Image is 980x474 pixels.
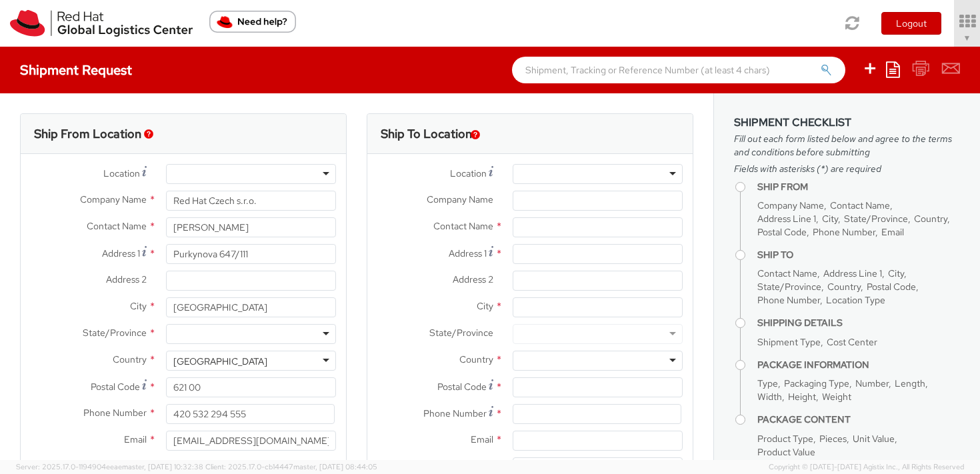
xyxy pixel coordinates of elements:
span: Weight [822,391,851,403]
span: State/Province [83,327,147,339]
span: Contact Name [757,267,817,279]
span: Type [757,377,778,389]
span: master, [DATE] 10:32:38 [122,462,203,471]
span: Location Type [826,294,885,306]
h3: Ship To Location [381,127,472,141]
span: Product Value [757,446,815,458]
span: Packaging Type [784,377,849,389]
span: Company Name [80,193,147,205]
span: City [888,267,904,279]
span: Cost Center [827,336,877,348]
span: Fields with asterisks (*) are required [734,162,960,175]
span: Length [895,377,925,389]
span: Width [757,391,782,403]
span: Postal Code [91,381,140,393]
span: Company Name [757,199,824,211]
span: Postal Code [867,281,916,293]
span: Fill out each form listed below and agree to the terms and conditions before submitting [734,132,960,159]
button: Logout [881,12,941,35]
div: [GEOGRAPHIC_DATA] [173,355,267,368]
span: Phone Number [813,226,875,238]
span: Product Type [757,433,813,445]
h3: Shipment Checklist [734,117,960,129]
span: Email [124,433,147,445]
span: Country [459,353,493,365]
span: Address 2 [453,273,493,285]
span: Client: 2025.17.0-cb14447 [205,462,377,471]
span: Unit Value [853,433,895,445]
span: Postal Code [437,381,487,393]
span: State/Province [757,281,821,293]
span: City [130,300,147,312]
span: ▼ [963,33,971,43]
span: Country [827,281,861,293]
h4: Shipping Details [757,318,960,328]
span: Phone Number [423,407,487,419]
span: master, [DATE] 08:44:05 [293,462,377,471]
span: Company Name [427,193,493,205]
span: Phone Number [757,294,820,306]
span: Location [103,167,140,179]
span: Phone Number [83,407,147,419]
span: Country [914,213,947,225]
span: Address 1 [102,247,140,259]
span: Height [788,391,816,403]
img: rh-logistics-00dfa346123c4ec078e1.svg [10,10,193,37]
span: Pieces [819,433,847,445]
span: Copyright © [DATE]-[DATE] Agistix Inc., All Rights Reserved [769,462,964,473]
span: State/Province [429,327,493,339]
span: Shipment Type [757,336,821,348]
span: Location [450,167,487,179]
span: Server: 2025.17.0-1194904eeae [16,462,203,471]
span: Number [855,377,889,389]
h4: Package Content [757,415,960,425]
h4: Shipment Request [20,63,132,77]
span: Contact Name [830,199,890,211]
h3: Ship From Location [34,127,141,141]
span: Postal Code [757,226,807,238]
span: Address Line 1 [757,213,816,225]
span: Email [471,433,493,445]
h4: Ship To [757,250,960,260]
span: Email [881,226,904,238]
span: City [477,300,493,312]
button: Need help? [209,11,296,33]
h4: Package Information [757,360,960,370]
span: Contact Name [87,220,147,232]
span: Address Line 1 [823,267,882,279]
span: Address 2 [106,273,147,285]
span: Contact Name [433,220,493,232]
span: State/Province [844,213,908,225]
span: City [822,213,838,225]
h4: Ship From [757,182,960,192]
span: Country [113,353,147,365]
span: Address 1 [449,247,487,259]
input: Shipment, Tracking or Reference Number (at least 4 chars) [512,57,845,83]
